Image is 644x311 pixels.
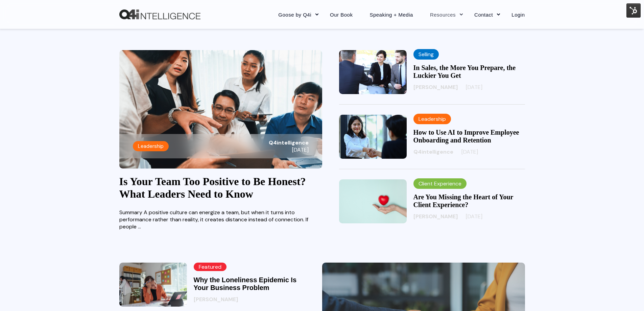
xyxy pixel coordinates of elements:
[119,50,322,169] img: Is Your Team Too Positive to Be Honest? What Leaders Need to Know
[119,50,322,169] a: Is Your Team Too Positive to Be Honest? What Leaders Need to Know Leadership Q4intelligence [DATE]
[413,213,458,220] span: [PERSON_NAME]
[119,209,322,230] p: Summary A positive culture can energize a team, but when it turns into performance rather than re...
[339,50,407,94] img: In Sales, the More You Prepare, the Luckier You Get
[413,193,514,208] a: Are You Missing the Heart of Your Client Experience?
[413,114,451,124] label: Leadership
[413,64,516,79] a: In Sales, the More You Prepare, the Luckier You Get
[466,84,482,91] span: [DATE]
[339,179,407,223] img: Are You Missing the Heart of Your Client Experience?
[269,139,309,146] span: Q4intelligence
[413,84,458,91] span: [PERSON_NAME]
[194,263,226,271] span: Featured
[194,296,238,303] span: [PERSON_NAME]
[466,213,482,220] span: [DATE]
[119,9,200,20] img: Q4intelligence, LLC logo
[626,3,641,18] img: HubSpot Tools Menu Toggle
[461,148,478,155] span: [DATE]
[339,115,407,159] img: How to Use AI to Improve Employee Onboarding and Retention
[119,263,187,307] img: Why the Loneliness Epidemic Is Your Business Problem
[194,276,297,291] a: Why the Loneliness Epidemic Is Your Business Problem
[413,49,439,60] label: Selling
[133,141,169,151] label: Leadership
[413,129,519,144] a: How to Use AI to Improve Employee Onboarding and Retention
[413,148,453,155] span: Q4intelligence
[413,178,467,189] label: Client Experience
[269,146,309,153] span: [DATE]
[119,175,306,200] a: Is Your Team Too Positive to Be Honest? What Leaders Need to Know
[119,9,200,20] a: Back to Home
